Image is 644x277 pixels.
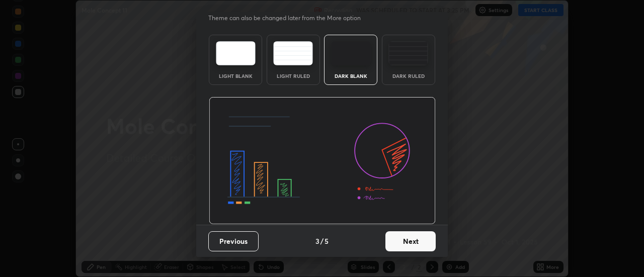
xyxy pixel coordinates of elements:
p: Theme can also be changed later from the More option [208,14,371,23]
h4: 3 [315,236,319,246]
img: lightRuledTheme.5fabf969.svg [273,41,313,65]
div: Dark Blank [331,73,371,78]
h4: 5 [325,236,329,246]
button: Previous [208,231,259,251]
h4: / [320,236,324,246]
img: lightTheme.e5ed3b09.svg [216,41,256,65]
img: darkTheme.f0cc69e5.svg [331,41,371,65]
img: darkRuledTheme.de295e13.svg [388,41,428,65]
div: Light Ruled [273,73,313,78]
img: darkThemeBanner.d06ce4a2.svg [209,97,436,225]
div: Dark Ruled [388,73,429,78]
div: Light Blank [215,73,256,78]
button: Next [385,231,436,251]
